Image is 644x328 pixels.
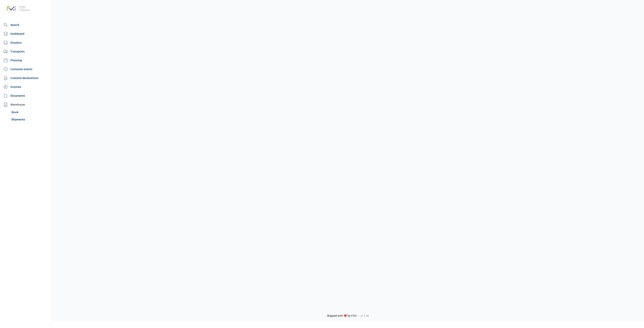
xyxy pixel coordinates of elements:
[2,39,50,47] a: Dossiers
[361,314,369,318] span: v1.1.34
[358,314,359,318] span: -
[2,101,50,109] div: Warehouse
[2,47,50,56] a: Transports
[10,116,50,123] a: Shipments
[2,30,50,38] a: Dashboard
[327,314,357,318] span: Shipped with ❤️ by FVG
[2,21,50,29] a: Search
[2,74,50,82] a: Customs declarations
[2,56,50,64] a: Planning
[10,109,50,116] a: Stock
[2,83,50,91] a: Invoices
[3,3,32,14] img: FVG - Global freight forwarding
[2,92,50,100] a: Documents
[2,65,50,73] a: Container events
